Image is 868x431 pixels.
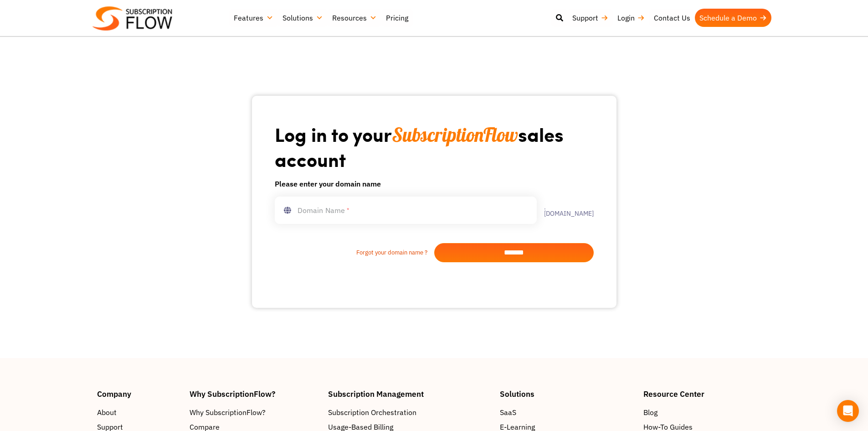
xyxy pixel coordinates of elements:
[837,400,859,422] div: Open Intercom Messenger
[649,9,695,27] a: Contact Us
[328,407,491,418] a: Subscription Orchestration
[92,6,172,31] img: Subscriptionflow
[500,390,634,398] h4: Solutions
[275,248,434,257] a: Forgot your domain name ?
[97,390,181,398] h4: Company
[613,9,649,27] a: Login
[500,407,634,418] a: SaaS
[278,9,328,27] a: Solutions
[500,407,516,418] span: SaaS
[275,178,594,189] h6: Please enter your domain name
[695,9,771,27] a: Schedule a Demo
[97,407,117,418] span: About
[328,407,416,418] span: Subscription Orchestration
[568,9,613,27] a: Support
[275,122,594,171] h1: Log in to your sales account
[392,123,518,147] span: SubscriptionFlow
[643,407,657,418] span: Blog
[190,407,266,418] span: Why SubscriptionFlow?
[381,9,413,27] a: Pricing
[97,407,181,418] a: About
[643,407,771,418] a: Blog
[328,390,491,398] h4: Subscription Management
[643,390,771,398] h4: Resource Center
[537,204,594,217] label: .[DOMAIN_NAME]
[328,9,381,27] a: Resources
[190,390,319,398] h4: Why SubscriptionFlow?
[190,407,319,418] a: Why SubscriptionFlow?
[229,9,278,27] a: Features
